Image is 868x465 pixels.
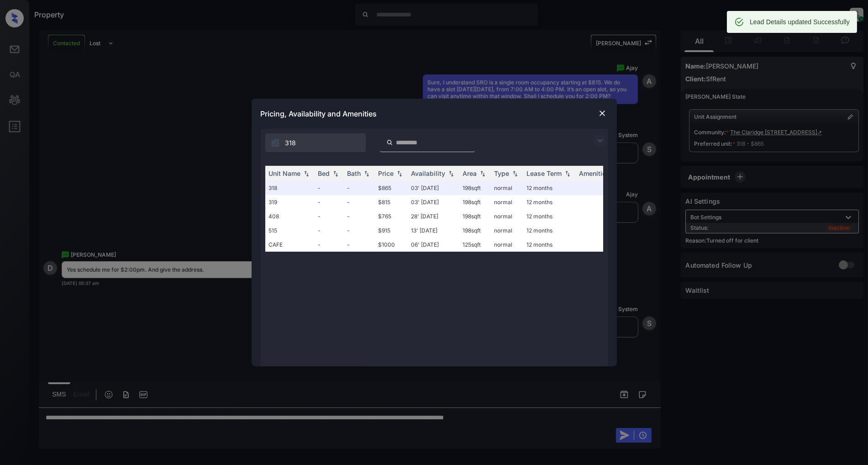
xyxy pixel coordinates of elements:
div: Pricing, Availability and Amenities [252,99,617,129]
td: 12 months [523,195,576,209]
td: - [344,195,375,209]
td: 12 months [523,223,576,238]
td: 125 sqft [459,238,491,252]
td: - [315,238,344,252]
td: 13' [DATE] [408,223,459,238]
img: sorting [331,170,340,177]
td: $1000 [375,238,408,252]
td: 198 sqft [459,223,491,238]
td: $765 [375,209,408,223]
img: sorting [478,170,487,177]
td: - [344,238,375,252]
td: 12 months [523,238,576,252]
div: Lease Term [527,169,562,177]
img: icon-zuma [594,135,605,146]
div: Lead Details updated Successfully [750,14,850,30]
td: normal [491,238,523,252]
td: normal [491,181,523,195]
td: - [344,209,375,223]
td: $915 [375,223,408,238]
div: Price [379,169,394,177]
div: Availability [411,169,446,177]
img: sorting [510,170,520,177]
div: Area [463,169,477,177]
img: sorting [395,170,404,177]
td: 515 [265,223,315,238]
td: 12 months [523,181,576,195]
td: $865 [375,181,408,195]
td: normal [491,223,523,238]
td: - [315,181,344,195]
td: - [344,223,375,238]
td: 06' [DATE] [408,238,459,252]
td: $815 [375,195,408,209]
img: sorting [563,170,572,177]
div: Unit Name [269,169,301,177]
div: Amenities [579,169,610,177]
img: sorting [302,170,311,177]
td: 12 months [523,209,576,223]
td: 198 sqft [459,209,491,223]
img: icon-zuma [386,138,393,147]
td: 03' [DATE] [408,181,459,195]
td: 198 sqft [459,181,491,195]
td: 319 [265,195,315,209]
td: - [315,209,344,223]
img: sorting [447,170,456,177]
td: 318 [265,181,315,195]
img: icon-zuma [271,138,280,148]
td: CAFE [265,238,315,252]
td: 408 [265,209,315,223]
img: sorting [362,170,371,177]
div: Bath [347,169,361,177]
td: 198 sqft [459,195,491,209]
td: - [315,223,344,238]
td: - [315,195,344,209]
td: normal [491,195,523,209]
td: normal [491,209,523,223]
td: 03' [DATE] [408,195,459,209]
div: Type [494,169,510,177]
span: 318 [285,138,296,148]
div: Bed [318,169,330,177]
td: - [344,181,375,195]
img: close [598,109,607,118]
td: 28' [DATE] [408,209,459,223]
